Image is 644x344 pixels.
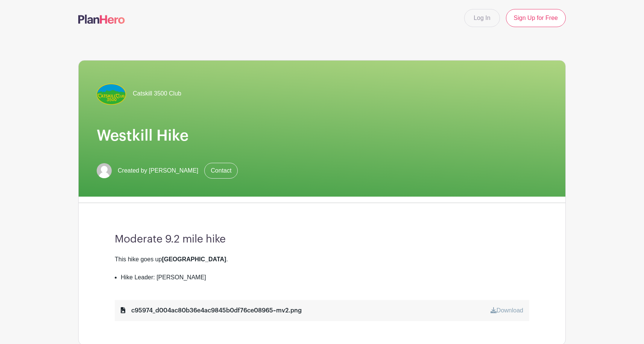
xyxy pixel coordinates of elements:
[118,166,198,175] span: Created by [PERSON_NAME]
[97,79,127,109] img: c95974_d004ac80b36e4ac9845b0df76ce08965~mv2.png
[133,89,181,98] span: Catskill 3500 Club
[97,127,547,145] h1: Westkill Hike
[121,306,302,315] div: c95974_d004ac80b36e4ac9845b0df76ce08965~mv2.png
[204,163,238,179] a: Contact
[97,163,112,178] img: default-ce2991bfa6775e67f084385cd625a349d9dcbb7a52a09fb2fda1e96e2d18dcdb.png
[78,15,125,24] img: logo-507f7623f17ff9eddc593b1ce0a138ce2505c220e1c5a4e2b4648c50719b7d32.svg
[115,255,529,273] div: This hike goes up .
[491,307,523,314] a: Download
[115,233,529,246] h3: Moderate 9.2 mile hike
[464,9,500,27] a: Log In
[162,256,226,262] strong: [GEOGRAPHIC_DATA]
[121,273,529,282] li: Hike Leader: [PERSON_NAME]
[506,9,566,27] a: Sign Up for Free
